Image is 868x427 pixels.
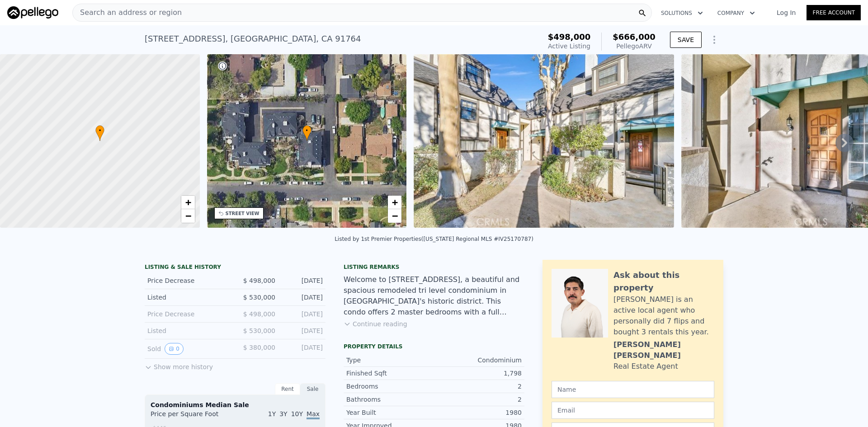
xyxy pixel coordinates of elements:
[283,326,323,335] div: [DATE]
[283,293,323,302] div: [DATE]
[434,369,522,378] div: 1,798
[434,408,522,417] div: 1980
[346,408,434,417] div: Year Built
[243,327,275,334] span: $ 530,000
[147,310,228,319] div: Price Decrease
[147,326,228,335] div: Listed
[766,8,807,17] a: Log In
[705,31,723,49] button: Show Options
[344,319,407,328] button: Continue reading
[151,400,320,409] div: Condominiums Median Sale
[275,383,300,395] div: Rent
[283,343,323,355] div: [DATE]
[291,410,303,418] span: 10Y
[613,32,656,42] span: $666,000
[414,54,674,228] img: Sale: 167294567 Parcel: 13633615
[388,196,401,209] a: Zoom in
[145,33,361,45] div: [STREET_ADDRESS] , [GEOGRAPHIC_DATA] , CA 91764
[613,361,678,372] div: Real Estate Agent
[7,6,58,19] img: Pellego
[302,125,311,141] div: •
[145,263,325,272] div: LISTING & SALE HISTORY
[613,294,714,338] div: [PERSON_NAME] is an active local agent who personally did 7 flips and bought 3 rentals this year.
[147,276,228,285] div: Price Decrease
[552,381,714,398] input: Name
[807,5,861,20] a: Free Account
[335,236,533,242] div: Listed by 1st Premier Properties ([US_STATE] Regional MLS #IV25170787)
[434,382,522,391] div: 2
[392,197,398,208] span: +
[145,359,213,371] button: Show more history
[434,356,522,365] div: Condominium
[670,32,702,48] button: SAVE
[226,210,259,217] div: STREET VIEW
[434,395,522,404] div: 2
[346,382,434,391] div: Bedrooms
[95,125,104,141] div: •
[388,209,401,223] a: Zoom out
[243,344,275,351] span: $ 380,000
[344,274,524,318] div: Welcome to [STREET_ADDRESS], a beautiful and spacious remodeled tri level condominium in [GEOGRAP...
[243,277,275,284] span: $ 498,000
[302,127,311,135] span: •
[243,310,275,318] span: $ 498,000
[283,310,323,319] div: [DATE]
[181,196,195,209] a: Zoom in
[548,42,590,50] span: Active Listing
[147,343,228,355] div: Sold
[279,410,287,418] span: 3Y
[165,343,184,355] button: View historical data
[613,269,714,294] div: Ask about this property
[73,7,182,18] span: Search an address or region
[346,369,434,378] div: Finished Sqft
[185,197,191,208] span: +
[147,293,228,302] div: Listed
[243,294,275,301] span: $ 530,000
[344,343,524,350] div: Property details
[95,127,104,135] span: •
[613,339,714,361] div: [PERSON_NAME] [PERSON_NAME]
[181,209,195,223] a: Zoom out
[300,383,325,395] div: Sale
[151,409,235,424] div: Price per Square Foot
[654,5,710,21] button: Solutions
[552,402,714,419] input: Email
[710,5,762,21] button: Company
[185,210,191,221] span: −
[346,356,434,365] div: Type
[307,410,320,419] span: Max
[392,210,398,221] span: −
[283,276,323,285] div: [DATE]
[613,42,656,51] div: Pellego ARV
[346,395,434,404] div: Bathrooms
[268,410,276,418] span: 1Y
[548,32,591,42] span: $498,000
[344,263,524,271] div: Listing remarks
